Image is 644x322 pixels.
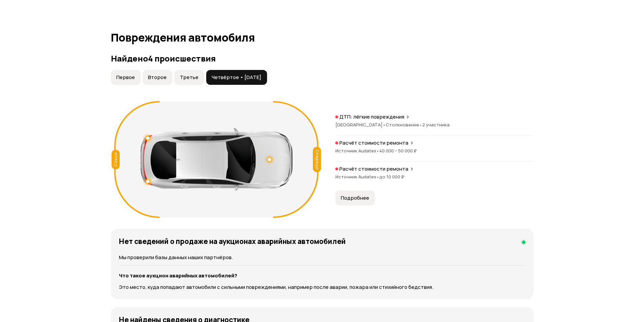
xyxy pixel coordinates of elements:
span: 40 000 – 50 000 ₽ [379,148,417,154]
span: • [419,122,422,128]
span: • [376,148,379,154]
button: Первое [111,70,141,85]
h3: Найдено 4 происшествия [111,54,533,63]
span: Третье [180,74,198,81]
span: до 10 000 ₽ [379,174,404,180]
span: 2 участника [422,122,450,128]
span: Подробнее [341,195,369,201]
button: Второе [143,70,172,85]
span: Столкновение [386,122,422,128]
p: Это место, куда попадают автомобили с сильными повреждениями, например после аварии, пожара или с... [119,283,525,291]
span: Четвёртое • [DATE] [212,74,261,81]
p: Расчёт стоимости ремонта [339,166,408,172]
span: Источник Audatex [335,148,379,154]
button: Третье [174,70,204,85]
p: Расчёт стоимости ремонта [339,140,408,146]
span: • [383,122,386,128]
h1: Повреждения автомобиля [111,31,533,44]
span: [GEOGRAPHIC_DATA] [335,122,386,128]
span: Второе [148,74,167,81]
h4: Нет сведений о продаже на аукционах аварийных автомобилей [119,237,346,246]
span: Источник Audatex [335,174,379,180]
p: ДТП: лёгкие повреждения [339,114,404,120]
button: Подробнее [335,191,375,205]
div: Спереди [313,147,321,172]
p: Мы проверили базы данных наших партнёров. [119,254,525,261]
strong: Что такое аукцион аварийных автомобилей? [119,272,237,279]
div: Сзади [112,150,120,169]
button: Четвёртое • [DATE] [206,70,267,85]
span: • [376,174,379,180]
span: Первое [116,74,135,81]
